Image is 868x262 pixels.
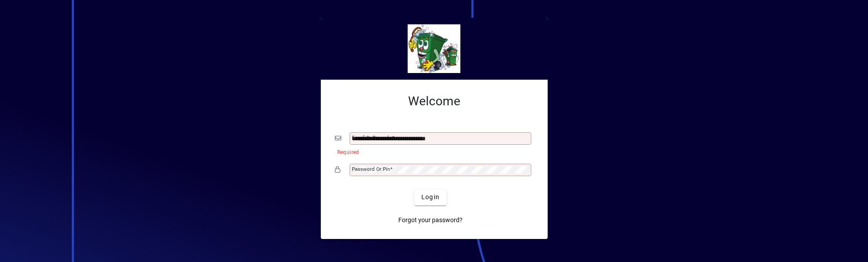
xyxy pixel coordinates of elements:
span: Login [421,193,440,202]
a: Forgot your password? [395,212,466,228]
mat-label: Email or Barcode [352,135,392,141]
h2: Welcome [335,94,533,109]
mat-error: Required [337,147,526,156]
mat-label: Password or Pin [352,166,390,172]
span: Forgot your password? [398,216,463,225]
button: Login [414,189,447,205]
